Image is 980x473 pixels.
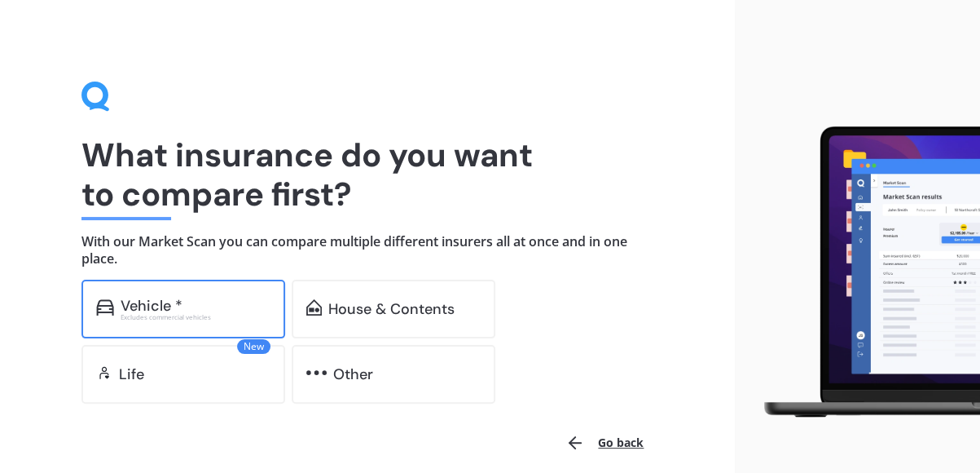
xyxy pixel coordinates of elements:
[556,423,653,462] button: Go back
[119,366,144,382] div: Life
[81,135,653,214] h1: What insurance do you want to compare first?
[121,298,182,314] div: Vehicle *
[306,299,322,316] img: home-and-contents.b802091223b8502ef2dd.svg
[306,365,327,381] img: other.81dba5aafe580aa69f38.svg
[328,301,455,317] div: House & Contents
[748,120,980,425] img: laptop.webp
[81,233,653,267] h4: With our Market Scan you can compare multiple different insurers all at once and in one place.
[237,339,270,354] span: New
[333,366,373,382] div: Other
[96,299,114,316] img: car.f15378c7a67c060ca3f3.svg
[121,314,270,320] div: Excludes commercial vehicles
[96,365,112,381] img: life.f720d6a2d7cdcd3ad642.svg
